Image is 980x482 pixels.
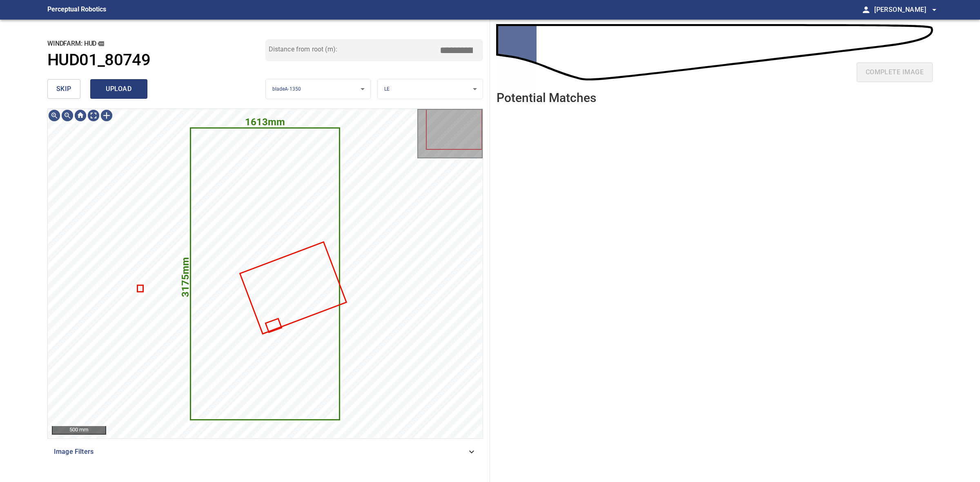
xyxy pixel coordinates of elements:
img: Go home [74,109,87,122]
img: Toggle selection [100,109,113,122]
figcaption: Perceptual Robotics [47,3,106,16]
span: upload [99,83,138,95]
span: bladeA-1350 [272,86,301,92]
button: [PERSON_NAME] [871,2,939,18]
h1: HUD01_80749 [47,51,150,70]
a: HUD01_80749 [47,51,265,70]
label: Distance from root (m): [269,46,337,53]
img: Zoom in [48,109,61,122]
img: Zoom out [61,109,74,122]
text: 3175mm [180,257,191,297]
span: Image Filters [54,447,467,457]
div: bladeA-1350 [266,79,371,100]
img: Toggle full page [87,109,100,122]
text: 1613mm [245,116,285,128]
span: person [861,5,871,15]
button: upload [90,79,147,99]
h2: windfarm: Hud [47,39,265,48]
h2: Potential Matches [497,91,596,104]
div: LE [378,79,483,100]
span: arrow_drop_down [929,5,939,15]
div: Image Filters [47,442,483,462]
button: skip [47,79,80,99]
span: LE [384,86,390,92]
span: [PERSON_NAME] [874,4,939,16]
span: skip [56,83,71,95]
button: copy message details [96,39,105,48]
